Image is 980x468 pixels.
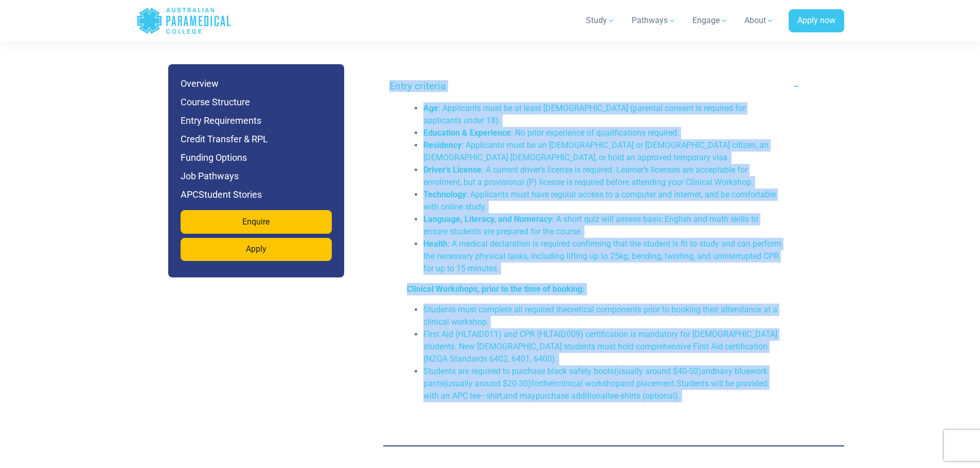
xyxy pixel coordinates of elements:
[504,391,536,401] span: and may
[486,391,504,401] span: shirt,
[389,80,446,92] h4: Entry criteria
[423,165,482,175] strong: Driver’s License
[536,391,569,401] span: purchase
[608,391,680,401] span: tee-shirts (optional).
[407,284,585,294] strong: Clinical Workshops, prior to the time of booking:
[423,189,783,213] li: : Applicants must have regular access to a computer and internet, and be comfortable with online ...
[423,103,438,113] strong: Age
[136,4,231,38] a: Australian Paramedical College
[423,140,461,150] strong: Residency
[423,102,783,127] li: : Applicants must be at least [DEMOGRAPHIC_DATA] (parental consent is required for applicants und...
[423,214,552,224] strong: Language, Literacy, and Numeracy
[614,366,701,376] span: (usually around $40-50)
[580,6,621,35] a: Study
[423,239,448,249] strong: Health
[480,391,486,401] span: –
[531,379,541,388] span: for
[423,366,768,388] span: work pants
[715,366,750,376] span: navy blue
[423,128,511,138] strong: Education & Experience
[512,366,545,376] span: purchase
[423,238,783,275] li: : A medical declaration is required confirming that the student is fit to study and can perform t...
[686,6,734,35] a: Engage
[458,366,510,376] span: are required to
[626,6,682,35] a: Pathways
[423,164,783,189] li: : A current driver’s license is required. Learner’s licenses are acceptable for enrolment, but a ...
[423,139,783,164] li: : Applicants must be an [DEMOGRAPHIC_DATA] or [DEMOGRAPHIC_DATA] citizen, an [DEMOGRAPHIC_DATA] [...
[789,9,844,33] a: Apply now
[423,190,466,199] strong: Technology
[571,391,608,401] span: additional
[423,304,783,328] li: Students must complete all required theoretical components prior to booking their attendance at a...
[423,328,783,365] li: First Aid (HLTAID011) and CPR (HLTAID009) certification is mandatory for [DEMOGRAPHIC_DATA] stude...
[423,366,456,376] span: Students
[541,379,557,388] span: their
[557,379,620,388] span: clinical workshop
[423,127,783,139] li: : No prior experience of qualifications required.
[701,366,715,376] span: and
[389,74,800,98] a: Entry criteria
[620,379,676,388] span: and placement.
[738,6,780,35] a: About
[423,213,783,238] li: : A short quiz will assess basic English and math skills to ensure students are prepared for the ...
[444,379,531,388] span: (usually around $20-30)
[547,366,614,376] span: black safety boots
